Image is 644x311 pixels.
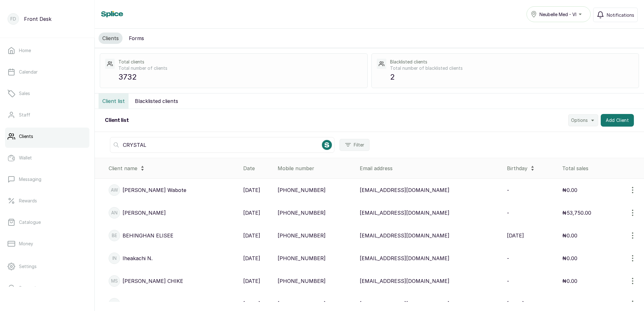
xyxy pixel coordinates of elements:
div: Birthday [507,163,557,173]
button: Clients [99,33,123,44]
p: Total number of clients [118,65,362,71]
div: Date [243,164,273,172]
button: Neubelle Med - VI [527,6,591,22]
p: [EMAIL_ADDRESS][DOMAIN_NAME] [360,277,449,285]
p: Clients [19,133,33,140]
p: AW [111,187,118,193]
p: Home [19,47,31,54]
p: [DATE] [243,254,260,262]
p: An [111,210,117,216]
p: [DATE] [507,300,524,308]
a: Settings [5,258,89,275]
p: [DATE] [243,209,260,217]
p: [PERSON_NAME] Wabote [123,186,186,194]
p: 2 [390,71,634,83]
div: Client name [109,163,238,173]
a: Catalogue [5,213,89,231]
button: Options [568,114,598,126]
p: ₦0.00 [562,186,577,194]
p: - [507,209,509,217]
span: Filter [354,142,364,148]
p: Wallet [19,155,32,161]
p: Messaging [19,176,41,182]
a: Clients [5,128,89,145]
p: Blacklisted clients [390,59,634,65]
p: [DATE] [243,232,260,239]
span: Notifications [607,12,634,18]
p: BEHINGHAN ELISEE [123,232,173,239]
p: [EMAIL_ADDRESS][DOMAIN_NAME] [360,254,449,262]
p: Catalogue [19,219,41,225]
p: - [507,254,509,262]
p: Total number of blacklisted clients [390,65,634,71]
p: [PHONE_NUMBER] [278,186,326,194]
a: Messaging [5,170,89,188]
p: MS TEMILADE [123,300,159,308]
button: Blacklisted clients [131,93,182,109]
p: ₦0.00 [562,232,577,239]
p: [PHONE_NUMBER] [278,209,326,217]
a: Support [5,279,89,297]
p: Front Desk [24,15,51,23]
p: MT [111,301,118,307]
p: Staff [19,112,30,118]
p: Settings [19,263,37,270]
p: [DATE] [243,186,260,194]
p: [EMAIL_ADDRESS][DOMAIN_NAME] [360,232,449,239]
p: [PERSON_NAME] [123,209,166,217]
p: [EMAIL_ADDRESS][DOMAIN_NAME] [360,209,449,217]
p: [EMAIL_ADDRESS][DOMAIN_NAME] [360,300,449,308]
div: Total sales [562,164,641,172]
div: Email address [360,164,502,172]
span: Options [571,117,588,123]
a: Wallet [5,149,89,167]
p: BE [112,232,117,239]
p: [DATE] [243,277,260,285]
p: - [507,186,509,194]
a: Staff [5,106,89,124]
p: Rewards [19,198,37,204]
p: - [507,277,509,285]
p: Money [19,241,33,247]
p: Total clients [118,59,362,65]
a: Rewards [5,192,89,210]
a: Home [5,42,89,59]
span: Neubelle Med - VI [539,11,576,18]
p: [PHONE_NUMBER] [278,254,326,262]
p: [PHONE_NUMBER] [278,232,326,239]
p: FD [10,16,16,22]
p: [DATE] [243,300,260,308]
p: [PHONE_NUMBER] [278,277,326,285]
a: Calendar [5,63,89,81]
p: [DATE] [507,232,524,239]
a: Money [5,235,89,253]
button: Client list [99,93,129,109]
p: 3732 [118,71,362,83]
p: ₦223,600.00 [562,300,594,308]
p: [EMAIL_ADDRESS][DOMAIN_NAME] [360,186,449,194]
button: Notifications [593,8,638,22]
div: Mobile number [278,164,355,172]
p: [PHONE_NUMBER] [278,300,326,308]
button: Forms [125,33,148,44]
p: Support [19,285,36,291]
input: Search [110,137,334,153]
button: Filter [340,139,370,151]
p: [PERSON_NAME] CHIKE [123,277,183,285]
p: Calendar [19,69,38,75]
p: IN [112,255,117,261]
p: Iheakachi N. [123,254,153,262]
p: ₦0.00 [562,277,577,285]
h2: Client list [105,117,129,124]
a: Sales [5,85,89,102]
p: ₦0.00 [562,254,577,262]
button: Add Client [601,114,634,127]
p: Sales [19,90,30,97]
p: ₦53,750.00 [562,209,591,217]
p: MS [111,278,118,284]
